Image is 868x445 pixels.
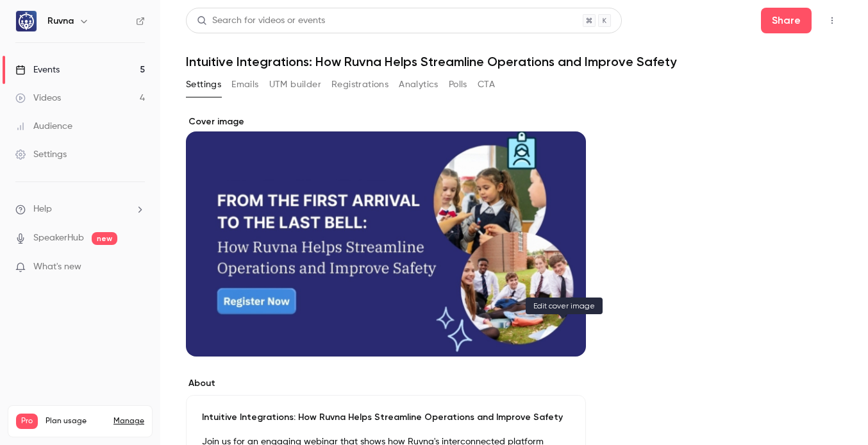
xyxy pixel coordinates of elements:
a: Manage [113,416,144,426]
button: CTA [478,74,495,95]
img: Ruvna [16,11,37,31]
label: Cover image [186,115,586,128]
button: Polls [449,74,467,95]
button: Registrations [331,74,388,95]
h1: Intuitive Integrations: How Ruvna Helps Streamline Operations and Improve Safety [186,54,842,69]
button: Analytics [399,74,438,95]
div: Settings [15,148,67,161]
h6: Ruvna [47,15,74,28]
button: Emails [231,74,258,95]
iframe: Noticeable Trigger [129,262,145,273]
a: SpeakerHub [33,231,84,245]
li: help-dropdown-opener [15,203,145,216]
label: About [186,377,586,390]
span: What's new [33,260,81,274]
button: Share [761,8,812,33]
span: Pro [16,414,38,429]
p: Intuitive Integrations: How Ruvna Helps Streamline Operations and Improve Safety [202,411,570,424]
span: Help [33,203,52,216]
button: UTM builder [269,74,321,95]
button: Settings [186,74,221,95]
span: new [92,232,117,245]
div: Audience [15,120,72,133]
div: Events [15,63,60,76]
span: Plan usage [46,416,106,426]
section: Cover image [186,115,586,357]
div: Videos [15,92,61,105]
div: Search for videos or events [197,14,325,28]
